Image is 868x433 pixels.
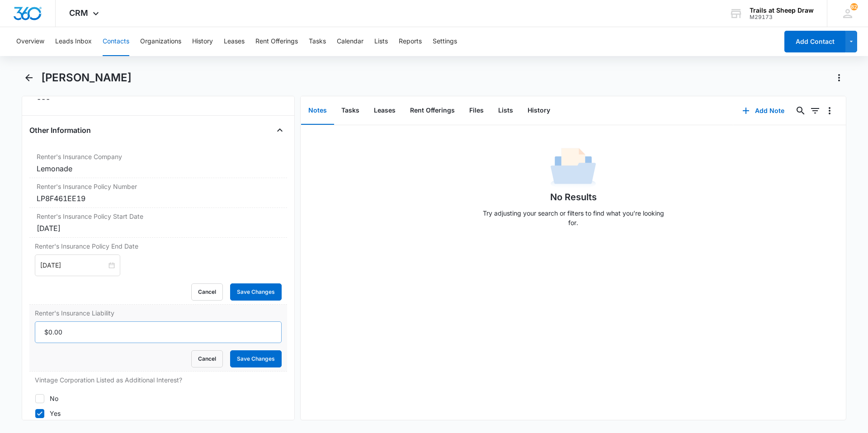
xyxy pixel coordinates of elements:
[550,190,597,204] h1: No Results
[367,97,403,125] button: Leases
[374,27,388,56] button: Lists
[822,104,837,118] button: Overflow Menu
[22,71,36,85] button: Back
[750,7,814,14] div: account name
[224,27,245,56] button: Leases
[35,308,282,318] label: Renter's Insurance Liability
[40,260,107,270] input: Sep 12, 2026
[520,97,557,125] button: History
[37,94,280,104] dd: ---
[551,145,596,190] img: No Data
[192,27,213,56] button: History
[850,3,858,10] div: notifications count
[832,71,846,85] button: Actions
[309,27,326,56] button: Tasks
[750,14,814,20] div: account id
[334,97,367,125] button: Tasks
[37,212,280,221] label: Renter's Insurance Policy Start Date
[301,97,334,125] button: Notes
[103,27,129,56] button: Contacts
[793,104,808,118] button: Search...
[35,241,282,251] label: Renter's Insurance Policy End Date
[29,125,91,136] h4: Other Information
[50,394,58,403] div: No
[850,3,858,10] span: 82
[230,283,282,301] button: Save Changes
[191,350,223,367] button: Cancel
[191,283,223,301] button: Cancel
[255,27,298,56] button: Rent Offerings
[733,100,793,122] button: Add Note
[273,123,287,137] button: Close
[140,27,181,56] button: Organizations
[478,208,668,227] p: Try adjusting your search or filters to find what you’re looking for.
[37,223,280,234] div: [DATE]
[230,350,282,367] button: Save Changes
[37,193,280,204] div: LP8F461EE19
[41,71,132,85] h1: [PERSON_NAME]
[784,31,845,52] button: Add Contact
[29,148,287,178] div: Renter's Insurance CompanyLemonade
[16,27,44,56] button: Overview
[35,375,282,385] label: Vintage Corporation Listed as Additional Interest?
[37,182,280,191] label: Renter's Insurance Policy Number
[462,97,491,125] button: Files
[37,163,280,174] div: Lemonade
[491,97,520,125] button: Lists
[37,152,280,161] label: Renter's Insurance Company
[337,27,363,56] button: Calendar
[29,178,287,208] div: Renter's Insurance Policy NumberLP8F461EE19
[29,208,287,238] div: Renter's Insurance Policy Start Date[DATE]
[69,8,88,18] span: CRM
[55,27,92,56] button: Leads Inbox
[399,27,422,56] button: Reports
[403,97,462,125] button: Rent Offerings
[35,321,282,343] input: Renter's Insurance Liability
[50,409,61,418] div: Yes
[433,27,457,56] button: Settings
[808,104,822,118] button: Filters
